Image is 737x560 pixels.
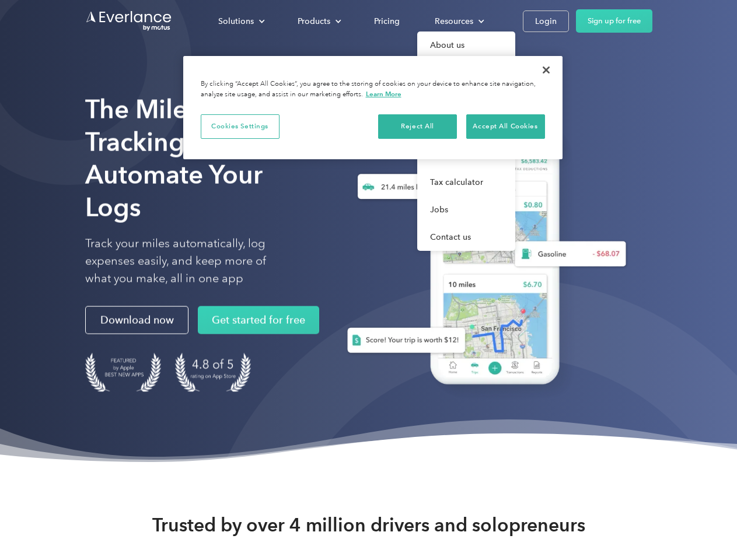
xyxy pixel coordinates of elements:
[85,10,173,32] a: Go to homepage
[298,14,330,29] div: Products
[286,11,351,32] div: Products
[201,79,545,100] div: By clicking “Accept All Cookies”, you agree to the storing of cookies on your device to enhance s...
[417,169,515,196] a: Tax calculator
[417,196,515,223] a: Jobs
[362,11,411,32] a: Pricing
[201,114,280,139] button: Cookies Settings
[183,56,563,159] div: Cookie banner
[374,14,400,29] div: Pricing
[85,353,161,392] img: Badge for Featured by Apple Best New Apps
[198,306,319,334] a: Get started for free
[417,32,515,251] nav: Resources
[417,223,515,251] a: Contact us
[183,56,563,159] div: Privacy
[329,111,635,402] img: Everlance, mileage tracker app, expense tracking app
[85,235,294,288] p: Track your miles automatically, log expenses easily, and keep more of what you make, all in one app
[175,353,251,392] img: 4.9 out of 5 stars on the app store
[366,90,401,98] a: More information about your privacy, opens in a new tab
[378,114,457,139] button: Reject All
[417,32,515,59] a: About us
[152,513,585,537] strong: Trusted by over 4 million drivers and solopreneurs
[466,114,545,139] button: Accept All Cookies
[85,306,188,334] a: Download now
[523,10,569,32] a: Login
[207,11,274,32] div: Solutions
[435,14,473,29] div: Resources
[576,9,652,33] a: Sign up for free
[423,11,494,32] div: Resources
[218,14,254,29] div: Solutions
[535,14,557,29] div: Login
[533,57,559,83] button: Close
